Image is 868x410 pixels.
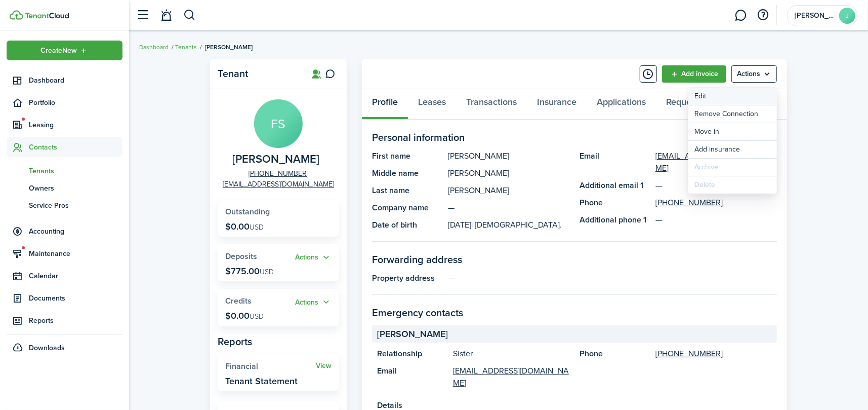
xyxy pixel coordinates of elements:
[316,362,332,370] a: View
[250,222,264,233] span: USD
[29,120,122,130] span: Leasing
[372,150,443,162] panel-main-title: First name
[295,296,332,308] button: Open menu
[205,43,253,52] span: [PERSON_NAME]
[41,47,77,54] span: Create New
[372,219,443,231] panel-main-title: Date of birth
[29,183,122,194] span: Owners
[295,252,332,264] button: Actions
[471,219,562,231] span: | [DEMOGRAPHIC_DATA].
[408,89,456,120] a: Leases
[218,334,339,349] panel-main-subtitle: Reports
[295,296,332,308] button: Actions
[7,162,122,179] a: Tenants
[295,252,332,264] button: Open menu
[640,65,657,83] button: Timeline
[225,311,264,321] p: $0.00
[731,3,751,28] a: Messaging
[225,221,264,232] p: $0.00
[655,150,777,174] a: [EMAIL_ADDRESS][DOMAIN_NAME]
[372,252,777,267] panel-main-section-title: Forwarding address
[225,266,274,276] p: $775.00
[232,153,319,166] span: Furman Sims Jr.
[260,267,274,277] span: USD
[7,197,122,214] a: Service Pros
[254,99,303,148] avatar-text: FS
[29,343,65,353] span: Downloads
[372,272,443,284] panel-main-title: Property address
[29,97,122,108] span: Portfolio
[448,272,777,284] panel-main-description: —
[7,70,122,90] a: Dashboard
[372,130,777,145] panel-main-section-title: Personal information
[250,311,264,322] span: USD
[795,12,835,19] span: Joe
[527,89,587,120] a: Insurance
[183,7,196,24] button: Search
[372,305,777,320] panel-main-section-title: Emergency contacts
[377,365,448,389] panel-main-title: Email
[372,202,443,214] panel-main-title: Company name
[377,348,448,360] panel-main-title: Relationship
[25,13,69,19] img: TenantCloud
[10,10,23,20] img: TenantCloud
[580,214,650,226] panel-main-title: Additional phone 1
[29,142,122,153] span: Contacts
[225,362,316,371] widget-stats-title: Financial
[453,348,569,360] panel-main-description: Sister
[688,141,777,158] button: Add insurance
[587,89,656,120] a: Applications
[580,197,650,209] panel-main-title: Phone
[688,88,777,105] a: Edit
[7,311,122,330] a: Reports
[688,123,777,140] a: Move in
[29,293,122,304] span: Documents
[377,327,448,341] span: [PERSON_NAME]
[453,365,569,389] a: [EMAIL_ADDRESS][DOMAIN_NAME]
[448,202,569,214] panel-main-description: —
[7,41,122,60] button: Open menu
[249,168,308,179] a: [PHONE_NUMBER]
[225,250,257,262] span: Deposits
[225,295,252,307] span: Credits
[448,167,569,179] panel-main-description: [PERSON_NAME]
[29,166,122,176] span: Tenants
[755,7,772,24] button: Open resource center
[225,376,298,386] widget-stats-description: Tenant Statement
[731,65,777,83] button: Open menu
[839,8,855,24] avatar-text: J
[456,89,527,120] a: Transactions
[218,68,299,80] panel-main-title: Tenant
[223,179,334,190] a: [EMAIL_ADDRESS][DOMAIN_NAME]
[139,43,169,52] a: Dashboard
[225,206,270,217] span: Outstanding
[29,75,122,86] span: Dashboard
[175,43,197,52] a: Tenants
[580,150,650,174] panel-main-title: Email
[29,315,122,326] span: Reports
[448,184,569,197] panel-main-description: [PERSON_NAME]
[580,348,650,360] panel-main-title: Phone
[372,167,443,179] panel-main-title: Middle name
[662,65,726,83] a: Add invoice
[448,219,569,231] panel-main-description: [DATE]
[731,65,777,83] menu-btn: Actions
[29,271,122,281] span: Calendar
[655,348,723,360] a: [PHONE_NUMBER]
[29,248,122,259] span: Maintenance
[157,3,176,28] a: Notifications
[580,179,650,192] panel-main-title: Additional email 1
[372,184,443,197] panel-main-title: Last name
[655,197,723,209] a: [PHONE_NUMBER]
[688,105,777,123] button: Remove Connection
[7,179,122,197] a: Owners
[29,200,122,211] span: Service Pros
[134,6,153,25] button: Open sidebar
[29,226,122,237] span: Accounting
[656,89,713,120] a: Requests
[448,150,569,162] panel-main-description: [PERSON_NAME]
